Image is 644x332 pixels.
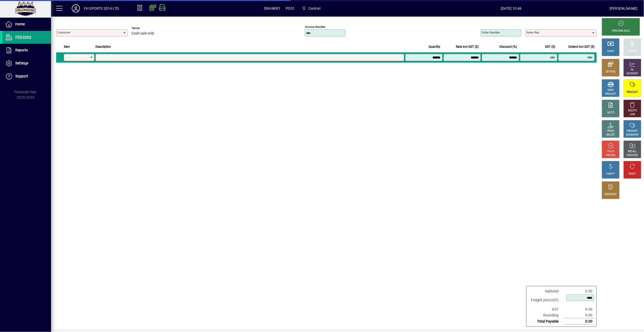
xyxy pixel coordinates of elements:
[606,172,615,176] div: PROFIT
[607,50,614,53] div: CASH
[3,70,51,83] a: Support
[606,153,615,157] div: INVOICE
[628,109,637,113] div: DELETE
[527,31,539,34] mat-label: Sales rep
[500,44,517,50] span: Discount (%)
[3,57,51,70] a: Settings
[529,318,564,325] td: Total Payable
[264,4,281,13] span: DRAWER1
[627,72,638,76] div: ACCOUNT
[529,312,564,318] td: Rounding
[309,4,320,13] span: Central
[564,312,594,318] td: 0.00
[630,113,635,116] div: LINE
[131,31,154,35] span: Cash sale only
[569,44,595,50] span: Extend incl GST ($)
[15,74,28,78] span: Support
[612,29,630,33] div: PROCESS SALE
[84,4,119,13] div: FH SPORTS 2014 LTD
[64,44,70,50] span: Item
[607,111,614,115] div: NOTE
[627,129,638,133] div: PRODUCT
[626,133,639,137] div: SUMMARY
[605,193,617,196] div: DISCOUNT
[305,25,325,29] mat-label: Invoice number
[631,68,634,72] div: GL
[564,288,594,294] td: 0.00
[482,31,500,34] mat-label: Order number
[628,150,637,153] div: RECALL
[15,22,25,26] span: Home
[3,18,51,31] a: Home
[286,4,295,13] span: POS1
[15,48,28,52] span: Reports
[610,4,638,13] div: [PERSON_NAME]
[628,50,638,53] div: CHARGE
[606,133,615,137] div: SELECT
[68,4,84,13] button: Profile
[607,129,614,133] div: PRICE
[57,31,70,34] mat-label: Customer
[545,44,555,50] span: GST ($)
[606,70,616,74] div: EFTPOS
[627,90,638,94] div: PRODUCT
[15,35,31,39] span: POS Entry
[413,4,610,13] span: [DATE] 10:46
[429,44,441,50] span: Quantity
[95,44,111,50] span: Description
[564,306,594,312] td: 0.00
[3,44,51,57] a: Reports
[15,61,28,65] span: Settings
[627,153,638,157] div: INVOICES
[607,150,614,153] div: HOLD
[605,92,616,96] div: PRODUCT
[300,4,322,13] span: Central
[529,288,564,294] td: Subtotal
[456,44,479,50] span: Rate incl GST ($)
[608,88,614,92] div: MISC
[131,27,162,30] span: Terms
[529,306,564,312] td: GST
[529,294,564,306] td: Freight (Incl GST)
[564,318,594,325] td: 0.00
[629,172,636,176] div: RESET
